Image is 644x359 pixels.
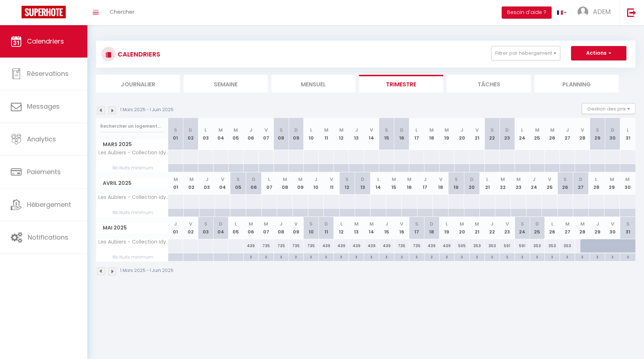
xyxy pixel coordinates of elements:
li: Journalier [96,75,180,92]
th: 29 [604,172,620,194]
div: 439 [319,239,334,253]
abbr: D [400,127,404,133]
th: 07 [262,172,277,194]
div: 3 [515,253,530,260]
th: 30 [605,217,620,239]
abbr: J [566,127,569,133]
div: 439 [364,239,379,253]
div: 735 [258,239,273,253]
th: 23 [500,217,515,239]
th: 31 [620,118,635,150]
th: 05 [228,118,243,150]
span: Réservations [27,69,69,78]
abbr: V [370,127,373,133]
th: 03 [198,217,213,239]
th: 25 [530,217,545,239]
th: 12 [334,118,349,150]
th: 24 [515,118,530,150]
span: Mai 2025 [96,223,168,233]
abbr: J [355,127,358,133]
th: 31 [620,217,635,239]
th: 08 [273,217,289,239]
abbr: S [236,176,240,183]
abbr: L [340,221,342,227]
abbr: M [339,127,344,133]
th: 11 [319,118,334,150]
div: 3 [620,253,635,260]
abbr: M [283,176,287,183]
th: 13 [349,217,364,239]
abbr: M [550,127,555,133]
th: 01 [168,217,183,239]
abbr: D [430,221,433,227]
div: 3 [575,253,590,260]
abbr: S [415,221,418,227]
th: 15 [379,118,394,150]
abbr: M [516,176,521,183]
img: logout [627,8,636,17]
th: 03 [199,172,215,194]
th: 08 [277,172,293,194]
abbr: D [470,176,474,183]
th: 11 [319,217,334,239]
abbr: L [204,127,207,133]
th: 30 [605,118,620,150]
abbr: S [204,221,207,227]
th: 17 [409,217,424,239]
th: 07 [258,217,273,239]
abbr: M [298,176,303,183]
abbr: L [627,127,629,133]
abbr: M [625,176,630,183]
th: 01 [168,118,183,150]
abbr: V [548,176,551,183]
div: 505 [454,239,469,253]
li: Planning [534,75,618,92]
th: 16 [394,118,409,150]
th: 22 [495,172,511,194]
abbr: J [314,176,317,183]
span: Analytics [27,135,56,144]
abbr: V [611,221,614,227]
span: Les Aubiers - Collection Idylliq [97,150,169,155]
span: Les Aubiers - Collection Idylliq [97,239,169,245]
abbr: M [610,176,614,183]
span: Hébergement [27,200,71,209]
th: 04 [215,172,230,194]
div: 353 [560,239,575,253]
span: Messages [27,102,60,111]
th: 13 [349,118,364,150]
abbr: S [521,221,524,227]
th: 17 [417,172,433,194]
th: 22 [484,118,500,150]
div: 3 [304,253,318,260]
th: 06 [243,118,258,150]
abbr: D [361,176,364,183]
th: 07 [258,118,273,150]
abbr: J [206,176,208,183]
abbr: M [407,176,411,183]
div: 3 [485,253,500,260]
div: 439 [439,239,454,253]
th: 28 [575,118,590,150]
th: 11 [324,172,339,194]
th: 25 [542,172,557,194]
div: 3 [349,253,364,260]
span: Nb Nuits minimum [96,164,168,172]
abbr: D [325,221,328,227]
div: 735 [409,239,424,253]
abbr: J [596,221,599,227]
abbr: M [580,221,585,227]
div: 3 [274,253,289,260]
th: 29 [590,118,605,150]
abbr: M [475,221,479,227]
abbr: S [174,127,177,133]
abbr: V [189,221,192,227]
th: 04 [213,118,228,150]
th: 09 [293,172,308,194]
th: 25 [530,118,545,150]
button: Filtrer par hébergement [491,46,560,60]
abbr: L [310,127,312,133]
div: 3 [319,253,333,260]
th: 23 [500,118,515,150]
button: Besoin d'aide ? [502,6,552,19]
